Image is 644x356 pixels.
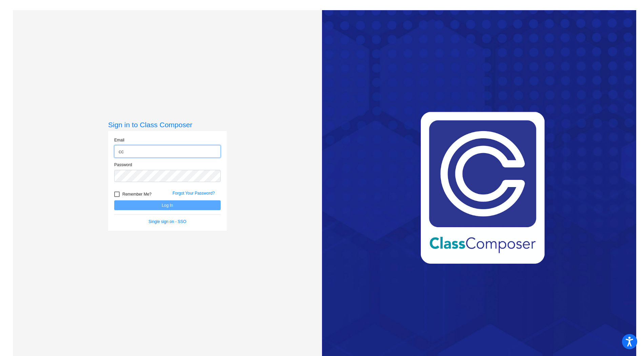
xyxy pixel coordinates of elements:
button: Log In [114,200,221,210]
a: Forgot Your Password? [173,191,215,196]
label: Password [114,162,132,168]
h3: Sign in to Class Composer [108,120,227,129]
label: Email [114,137,124,143]
span: Remember Me? [122,190,152,198]
a: Single sign on - SSO [148,219,186,224]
